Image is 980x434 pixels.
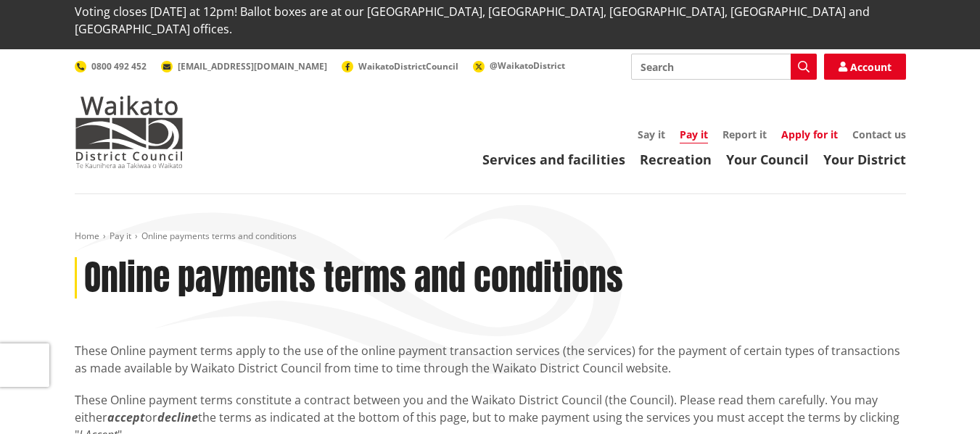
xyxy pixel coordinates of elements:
span: 0800 492 452 [91,60,147,72]
a: [EMAIL_ADDRESS][DOMAIN_NAME] [161,60,327,72]
a: @WaikatoDistrict [473,59,565,72]
h1: Online payments terms and conditions [84,257,623,299]
a: 0800 492 452 [75,60,147,72]
a: Recreation [640,151,712,168]
a: Home [75,230,99,242]
a: Apply for it [781,128,838,141]
span: WaikatoDistrictCouncil [358,60,458,72]
a: Pay it [680,128,708,143]
span: Online payments terms and conditions [141,230,297,242]
strong: accept [107,409,145,425]
strong: decline [157,409,198,425]
span: @WaikatoDistrict [490,59,565,72]
a: Pay it [110,230,131,242]
a: Your Council [726,151,809,168]
a: Services and facilities [482,151,625,168]
a: Your District [823,151,906,168]
a: WaikatoDistrictCouncil [342,60,458,72]
span: [EMAIL_ADDRESS][DOMAIN_NAME] [178,60,327,72]
a: Contact us [852,128,906,141]
input: Search input [631,54,817,80]
a: Say it [638,128,665,141]
a: Report it [722,128,767,141]
a: Account [824,54,906,80]
img: Waikato District Council - Te Kaunihera aa Takiwaa o Waikato [75,96,184,168]
p: These Online payment terms apply to the use of the online payment transaction services (the servi... [75,342,906,377]
nav: breadcrumb [75,230,906,243]
iframe: Messenger Launcher [913,373,965,425]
